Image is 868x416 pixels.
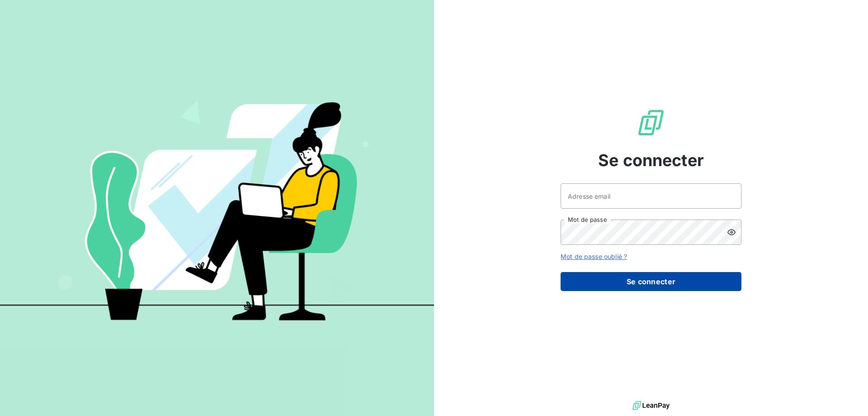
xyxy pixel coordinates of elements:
[632,399,670,412] img: logo
[637,108,665,137] img: Logo LeanPay
[561,183,741,209] input: placeholder
[598,148,704,172] span: Se connecter
[561,253,627,260] a: Mot de passe oublié ?
[561,272,741,291] button: Se connecter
